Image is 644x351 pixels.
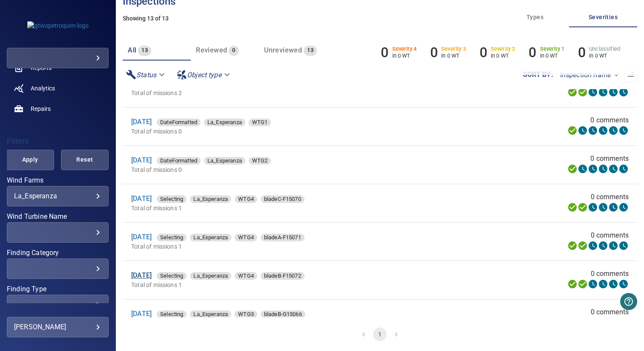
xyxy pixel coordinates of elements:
[392,46,417,52] h6: Severity 4
[31,84,55,93] span: Analytics
[598,279,608,289] svg: ML Processing 0%
[608,87,618,97] svg: Matching 0%
[598,125,608,136] svg: ML Processing 0%
[608,241,618,251] svg: Matching 0%
[131,165,420,174] p: Total of missions 0
[588,125,598,136] svg: Selecting 0%
[261,310,305,319] span: bladeB-G15066
[235,234,257,241] div: WTG4
[578,87,588,97] svg: Data Formatted 100%
[235,233,257,242] span: WTG4
[598,164,608,174] svg: ML Processing 0%
[7,286,109,293] label: Finding Type
[190,272,231,280] span: La_Esperanza
[204,157,245,165] span: La_Esperanza
[578,202,588,212] svg: Data Formatted 100%
[7,249,109,256] label: Finding Category
[261,272,305,280] div: bladeB-F15072
[590,154,629,164] span: 0 comments
[7,78,109,99] a: analytics noActive
[14,192,101,200] div: La_Esperanza
[128,46,136,54] span: All
[304,46,317,55] span: 13
[196,46,227,54] span: Reviewed
[131,233,152,241] a: [DATE]
[235,195,257,203] div: WTG4
[190,195,231,203] div: La_Esperanza
[567,202,578,212] svg: Uploading 100%
[123,15,637,22] h5: Showing 13 of 13
[131,271,152,279] a: [DATE]
[540,46,565,52] h6: Severity 1
[7,295,109,315] div: Finding Type
[529,44,536,61] h6: 0
[157,118,201,127] span: DateFormatted
[204,118,245,127] span: La_Esperanza
[7,186,109,206] div: Wind Farms
[157,234,187,241] div: Selecting
[589,46,620,52] h6: Unclassified
[574,12,632,23] span: Severities
[618,202,629,212] svg: Classification 0%
[590,115,629,125] span: 0 comments
[131,89,437,97] p: Total of missions 2
[204,119,245,126] div: La_Esperanza
[588,87,598,97] svg: Selecting 0%
[190,233,231,242] span: La_Esperanza
[190,272,231,280] div: La_Esperanza
[261,195,305,203] span: bladeC-F15070
[381,44,388,61] h6: 0
[491,52,515,59] p: in 0 WT
[598,202,608,212] svg: ML Processing 0%
[578,44,620,61] li: Severity Unclassified
[578,44,586,61] h6: 0
[608,279,618,289] svg: Matching 0%
[131,118,152,126] a: [DATE]
[123,67,170,82] div: Status
[261,195,305,203] div: bladeC-F15070
[523,71,553,78] label: Sort by :
[235,272,257,280] span: WTG4
[131,127,420,136] p: Total of missions 0
[157,119,201,126] div: DateFormatted
[7,177,109,184] label: Wind Farms
[204,157,245,165] div: La_Esperanza
[6,150,54,170] button: Apply
[190,234,231,241] div: La_Esperanza
[235,310,257,319] span: WTG3
[138,46,151,55] span: 13
[72,154,98,165] span: Reset
[578,279,588,289] svg: Data Formatted 100%
[430,44,438,61] h6: 0
[480,44,487,61] h6: 0
[588,241,598,251] svg: Selecting 0%
[261,272,305,280] span: bladeB-F15072
[392,52,417,59] p: in 0 WT
[608,164,618,174] svg: Matching 0%
[249,157,271,165] div: WTG2
[578,125,588,136] svg: Data Formatted 0%
[229,46,239,55] span: 0
[591,192,629,202] span: 0 comments
[618,241,629,251] svg: Classification 0%
[588,202,598,212] svg: Selecting 0%
[187,71,221,79] em: Object type
[157,157,201,165] span: DateFormatted
[131,310,152,318] a: [DATE]
[591,307,629,317] span: 0 comments
[591,269,629,279] span: 0 comments
[618,87,629,97] svg: Classification 0%
[608,125,618,136] svg: Matching 0%
[235,310,257,318] div: WTG3
[608,202,618,212] svg: Matching 0%
[7,48,109,68] div: ghivspetroquim
[157,195,187,203] span: Selecting
[588,279,598,289] svg: Selecting 0%
[578,164,588,174] svg: Data Formatted 0%
[591,230,629,241] span: 0 comments
[261,233,305,242] span: bladeA-F15071
[261,310,305,318] div: bladeB-G15066
[190,195,231,203] span: La_Esperanza
[190,310,231,319] span: La_Esperanza
[249,157,271,165] span: WTG2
